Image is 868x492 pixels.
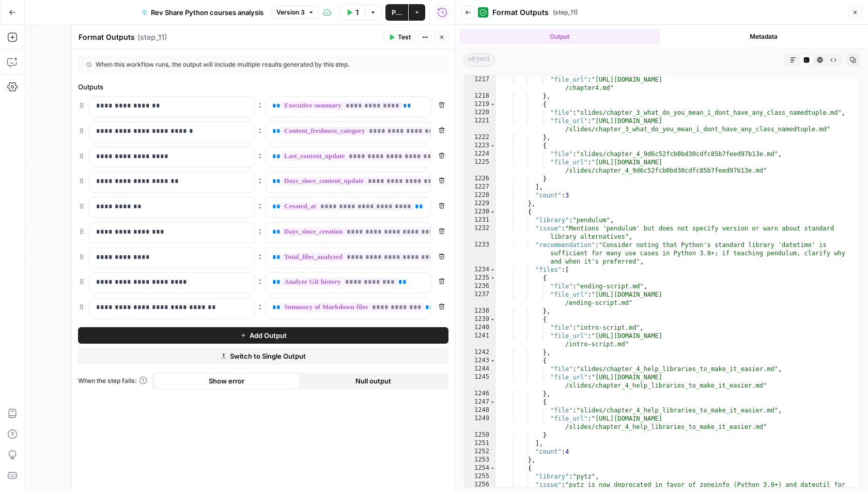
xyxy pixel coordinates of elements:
[398,33,411,42] span: Test
[492,7,549,18] span: Format Outputs
[464,92,496,100] div: 1218
[464,216,496,224] div: 1231
[78,327,448,344] button: Add Output
[464,158,496,175] div: 1225
[464,208,496,216] div: 1230
[464,191,496,199] div: 1228
[464,315,496,324] div: 1239
[490,398,495,406] span: Toggle code folding, rows 1247 through 1250
[464,324,496,332] div: 1240
[463,53,495,67] span: object
[259,300,261,312] span: :
[464,332,496,348] div: 1241
[259,124,261,136] span: :
[464,365,496,373] div: 1244
[137,32,167,42] span: ( step_11 )
[464,472,496,481] div: 1255
[464,456,496,464] div: 1253
[272,6,319,19] button: Version 3
[78,348,448,364] button: Switch to Single Output
[339,4,365,21] button: Test Data
[300,373,447,389] button: Null output
[464,373,496,390] div: 1245
[259,98,261,111] span: :
[464,390,496,398] div: 1246
[664,29,864,44] button: Metadata
[464,142,496,150] div: 1223
[209,376,244,386] span: Show error
[259,149,261,161] span: :
[490,274,495,282] span: Toggle code folding, rows 1235 through 1238
[86,60,395,69] div: When this workflow runs, the output will include multiple results generated by this step.
[259,274,261,287] span: :
[355,376,391,386] span: Null output
[464,414,496,431] div: 1249
[464,431,496,439] div: 1250
[78,376,147,386] a: When the step fails:
[384,30,415,44] button: Test
[459,29,660,44] button: Output
[464,464,496,472] div: 1254
[230,351,306,361] span: Switch to Single Output
[464,150,496,158] div: 1224
[464,183,496,191] div: 1227
[464,224,496,241] div: 1232
[385,4,408,21] button: Publish
[259,174,261,186] span: :
[464,290,496,307] div: 1237
[464,109,496,117] div: 1220
[464,439,496,448] div: 1251
[490,357,495,365] span: Toggle code folding, rows 1243 through 1246
[259,250,261,262] span: :
[464,199,496,208] div: 1229
[490,208,495,216] span: Toggle code folding, rows 1230 through 1253
[553,8,578,17] span: ( step_11 )
[276,8,305,17] span: Version 3
[464,133,496,142] div: 1222
[259,224,261,237] span: :
[79,32,135,42] textarea: Format Outputs
[464,241,496,266] div: 1233
[464,175,496,183] div: 1226
[490,266,495,274] span: Toggle code folding, rows 1234 through 1251
[250,330,287,341] span: Add Output
[464,117,496,133] div: 1221
[490,464,495,472] span: Toggle code folding, rows 1254 through 1269
[392,7,402,18] span: Publish
[464,357,496,365] div: 1243
[135,4,270,21] button: Rev Share Python courses analysis
[490,315,495,324] span: Toggle code folding, rows 1239 through 1242
[464,274,496,282] div: 1235
[464,266,496,274] div: 1234
[464,348,496,357] div: 1242
[464,282,496,290] div: 1236
[464,307,496,315] div: 1238
[259,199,261,211] span: :
[490,100,495,109] span: Toggle code folding, rows 1219 through 1222
[490,142,495,150] span: Toggle code folding, rows 1223 through 1226
[464,448,496,456] div: 1252
[151,7,263,18] span: Rev Share Python courses analysis
[464,100,496,109] div: 1219
[355,7,359,18] span: Test Data
[464,406,496,414] div: 1248
[78,82,448,92] div: Outputs
[464,398,496,406] div: 1247
[464,75,496,92] div: 1217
